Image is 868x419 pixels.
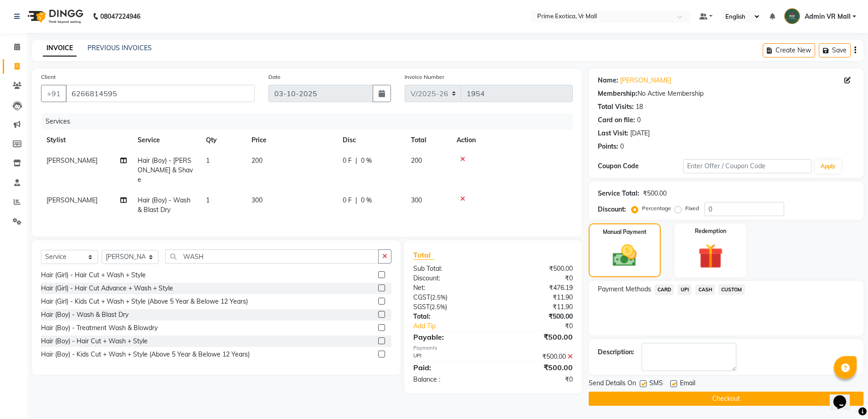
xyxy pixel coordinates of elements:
div: 0 [637,115,641,125]
div: ₹0 [508,321,580,331]
div: Name: [598,76,618,85]
div: ₹0 [493,274,580,283]
div: Sub Total: [406,264,493,274]
span: Admin VR Mall [805,12,851,21]
div: Payments [413,344,572,352]
button: +91 [41,85,67,102]
span: 300 [411,196,422,204]
a: PREVIOUS INVOICES [87,44,152,52]
div: Hair (Girl) - Kids Cut + Wash + Style (Above 5 Year & Belowe 12 Years) [41,297,248,306]
button: Apply [815,160,841,173]
input: Search by Name/Mobile/Email/Code [66,85,255,102]
div: ( ) [406,302,493,312]
div: Hair (Boy) - Wash & Blast Dry [41,310,128,320]
span: Send Details On [589,378,636,390]
span: 300 [252,196,262,204]
div: ₹500.00 [493,362,580,373]
div: ₹500.00 [493,264,580,274]
div: Service Total: [598,189,639,198]
input: Enter Offer / Coupon Code [683,159,812,173]
div: Card on file: [598,115,635,125]
div: ₹500.00 [493,312,580,321]
th: Price [246,130,337,150]
span: | [355,196,357,205]
div: ₹500.00 [493,352,580,362]
label: Client [41,73,56,81]
span: Email [680,378,695,390]
span: CARD [655,285,674,295]
span: CUSTOM [719,285,745,295]
span: [PERSON_NAME] [46,156,98,165]
div: Net: [406,283,493,293]
div: Total: [406,312,493,321]
span: SGST [413,303,430,311]
button: Create New [763,43,815,57]
span: 1 [206,156,210,165]
b: 08047224946 [100,4,140,29]
label: Fixed [685,204,699,212]
span: 0 F [343,196,352,205]
span: 0 % [361,196,372,205]
div: ₹500.00 [493,331,580,342]
div: ₹500.00 [643,189,667,198]
span: 0 F [343,156,352,166]
th: Stylist [41,130,132,150]
span: 1 [206,196,210,204]
div: Description: [598,347,634,357]
span: Hair (Boy) - [PERSON_NAME] & Shave [138,156,193,184]
span: 0 % [361,156,372,166]
div: Coupon Code [598,161,683,171]
label: Invoice Number [405,73,444,81]
img: _gift.svg [690,241,731,272]
label: Redemption [695,227,726,235]
span: 200 [252,156,262,165]
span: SMS [649,378,663,390]
span: | [355,156,357,166]
div: Hair (Girl) - Hair Cut + Wash + Style [41,270,146,280]
th: Total [406,130,451,150]
a: [PERSON_NAME] [620,76,671,85]
th: Service [132,130,200,150]
iframe: chat widget [830,383,859,410]
a: Add Tip [406,321,507,331]
th: Action [451,130,573,150]
div: Points: [598,142,618,151]
div: ( ) [406,293,493,302]
div: ₹476.19 [493,283,580,293]
label: Manual Payment [603,228,647,236]
div: 18 [636,102,643,112]
span: 2.5% [431,303,445,310]
div: Discount: [598,205,626,214]
div: Hair (Boy) - Hair Cut + Wash + Style [41,336,148,346]
div: ₹11.90 [493,293,580,302]
img: logo [23,4,86,29]
div: Last Visit: [598,129,628,138]
div: Total Visits: [598,102,634,112]
div: Paid: [406,362,493,373]
span: Payment Methods [598,285,651,294]
div: ₹11.90 [493,302,580,312]
div: ₹0 [493,375,580,384]
img: _cash.svg [605,242,644,269]
div: Membership: [598,89,637,98]
button: Checkout [589,392,863,406]
span: CGST [413,293,430,301]
div: Balance : [406,375,493,384]
div: [DATE] [630,129,650,138]
div: No Active Membership [598,89,854,98]
label: Percentage [642,204,671,212]
span: UPI [678,285,692,295]
th: Qty [200,130,246,150]
button: Save [819,43,851,57]
div: 0 [620,142,624,151]
img: Admin VR Mall [784,8,800,24]
div: Discount: [406,274,493,283]
span: [PERSON_NAME] [46,196,98,204]
div: Payable: [406,331,493,342]
div: Services [42,113,580,130]
span: Hair (Boy) - Wash & Blast Dry [138,196,190,214]
a: INVOICE [43,40,77,57]
span: 200 [411,156,422,165]
input: Search or Scan [165,249,379,264]
div: Hair (Boy) - Treatment Wash & Blowdry [41,323,158,333]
